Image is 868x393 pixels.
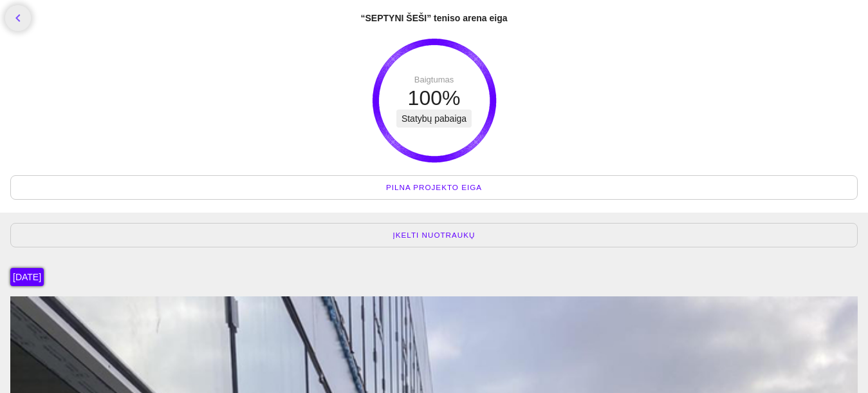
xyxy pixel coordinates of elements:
[361,12,508,24] div: “SEPTYNI ŠEŠI” teniso arena eiga
[414,73,454,86] div: Baigtumas
[10,10,26,26] i: chevron_left
[393,229,476,242] span: Įkelti nuotraukų
[408,91,461,104] div: 100%
[10,268,44,286] div: [DATE]
[396,110,472,128] div: Statybų pabaiga
[5,5,31,31] a: chevron_left
[10,268,51,286] a: [DATE]
[386,181,482,194] span: Pilna projekto eiga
